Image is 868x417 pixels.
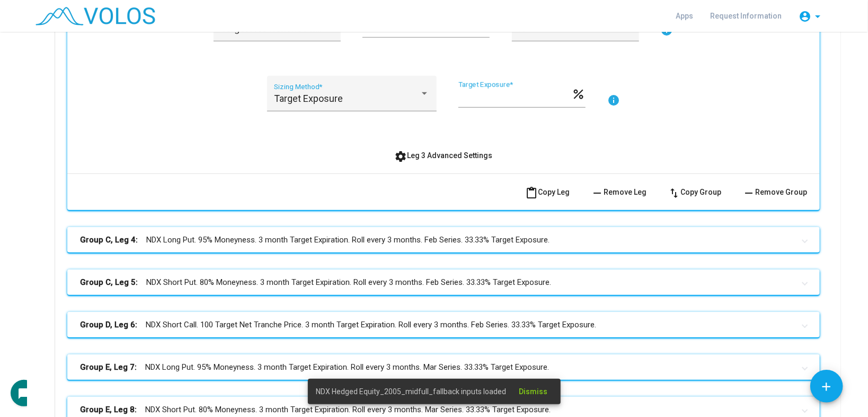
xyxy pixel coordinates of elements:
[519,387,548,396] span: Dismiss
[710,12,782,20] span: Request Information
[316,386,507,397] span: NDX Hedged Equity_2005_midfull_fallback inputs loaded
[525,188,570,196] span: Copy Leg
[395,151,493,160] span: Leg 3 Advanced Settings
[702,6,790,25] a: Request Information
[659,183,730,202] button: Copy Group
[67,354,820,380] mat-expansion-panel-header: Group E, Leg 7:NDX Long Put. 95% Moneyness. 3 month Target Expiration. Roll every 3 months. Mar S...
[742,187,755,199] mat-icon: remove
[676,12,693,20] span: Apps
[668,188,721,196] span: Copy Group
[274,93,343,104] span: Target Exposure
[80,361,137,373] b: Group E, Leg 7:
[811,10,824,23] mat-icon: arrow_drop_down
[80,234,138,246] b: Group C, Leg 4:
[667,6,702,25] a: Apps
[511,382,556,401] button: Dismiss
[80,276,794,289] mat-panel-title: NDX Short Put. 80% Moneyness. 3 month Target Expiration. Roll every 3 months. Feb Series. 33.33% ...
[591,187,604,199] mat-icon: remove
[17,387,30,400] mat-icon: chat_bubble
[571,86,586,99] mat-icon: percent
[80,276,138,289] b: Group C, Leg 5:
[517,183,578,202] button: Copy Leg
[734,183,816,202] button: Remove Group
[810,370,843,403] button: Add icon
[525,187,538,199] mat-icon: content_paste
[742,188,807,196] span: Remove Group
[80,404,794,416] mat-panel-title: NDX Short Put. 80% Moneyness. 3 month Target Expiration. Roll every 3 months. Mar Series. 33.33% ...
[395,150,408,163] mat-icon: settings
[591,188,646,196] span: Remove Leg
[67,227,820,253] mat-expansion-panel-header: Group C, Leg 4:NDX Long Put. 95% Moneyness. 3 month Target Expiration. Roll every 3 months. Feb S...
[80,319,794,331] mat-panel-title: NDX Short Call. 100 Target Net Tranche Price. 3 month Target Expiration. Roll every 3 months. Feb...
[668,187,680,199] mat-icon: swap_vert
[80,361,794,373] mat-panel-title: NDX Long Put. 95% Moneyness. 3 month Target Expiration. Roll every 3 months. Mar Series. 33.33% T...
[67,270,820,295] mat-expansion-panel-header: Group C, Leg 5:NDX Short Put. 80% Moneyness. 3 month Target Expiration. Roll every 3 months. Feb ...
[80,319,137,331] b: Group D, Leg 6:
[820,380,834,394] mat-icon: add
[386,146,501,165] button: Leg 3 Advanced Settings
[582,183,655,202] button: Remove Leg
[799,10,811,23] mat-icon: account_circle
[80,404,137,416] b: Group E, Leg 8:
[607,94,620,107] mat-icon: info
[67,312,820,337] mat-expansion-panel-header: Group D, Leg 6:NDX Short Call. 100 Target Net Tranche Price. 3 month Target Expiration. Roll ever...
[80,234,794,246] mat-panel-title: NDX Long Put. 95% Moneyness. 3 month Target Expiration. Roll every 3 months. Feb Series. 33.33% T...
